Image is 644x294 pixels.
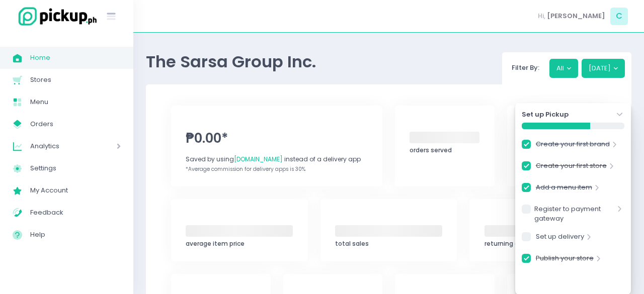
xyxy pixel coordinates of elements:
a: Register to payment gateway [534,204,615,224]
span: The Sarsa Group Inc. [146,50,316,73]
span: C [610,8,628,25]
span: Hi, [538,11,545,21]
span: Settings [30,162,121,175]
a: Create your first brand [536,139,610,153]
button: [DATE] [582,59,625,78]
a: ‌returning customers [469,199,606,261]
span: My Account [30,184,121,197]
a: ‌orders [507,106,607,186]
span: Help [30,228,121,241]
a: Add a menu item [536,182,592,196]
span: Filter By: [509,63,543,72]
span: Menu [30,95,121,109]
a: ‌orders served [395,106,495,186]
img: logo [13,6,98,27]
span: Feedback [30,206,121,219]
span: ‌ [485,225,592,237]
span: ‌ [410,132,479,143]
span: Orders [30,118,121,131]
div: Saved by using instead of a delivery app [186,155,368,164]
span: returning customers [485,239,549,248]
span: total sales [335,239,369,248]
button: All [549,59,579,78]
span: ‌ [335,225,442,237]
a: ‌total sales [320,199,457,261]
a: Publish your store [536,253,594,267]
span: [DOMAIN_NAME] [234,155,283,163]
span: Home [30,51,121,64]
span: ‌ [186,225,293,237]
a: Set up delivery [536,232,584,245]
a: Create your first store [536,161,607,174]
span: [PERSON_NAME] [547,11,605,21]
span: Analytics [30,140,88,153]
span: ₱0.00* [186,129,368,148]
a: ‌average item price [171,199,308,261]
strong: Set up Pickup [522,110,569,120]
span: *Average commission for delivery apps is 30% [186,165,305,173]
span: average item price [186,239,245,248]
span: orders served [410,146,452,154]
span: Stores [30,73,121,86]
